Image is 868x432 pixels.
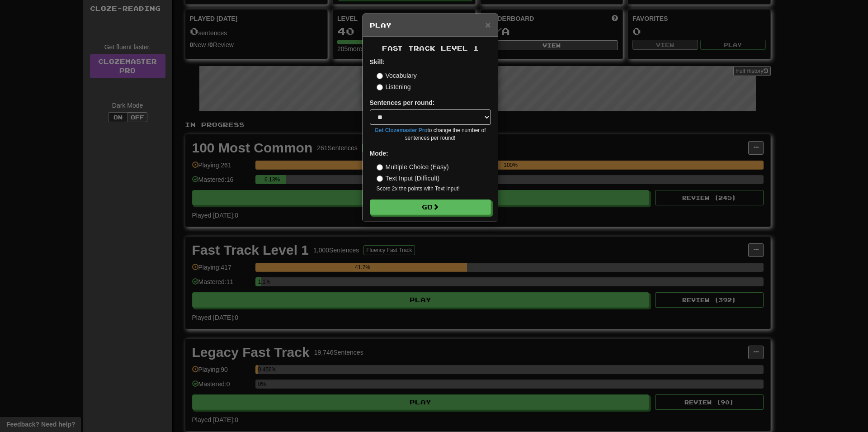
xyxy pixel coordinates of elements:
[377,176,383,182] input: Text Input (Difficult)
[370,58,385,66] strong: Skill:
[382,44,479,52] span: Fast Track Level 1
[377,84,383,90] input: Listening
[370,21,491,30] h5: Play
[377,71,417,80] label: Vocabulary
[377,185,491,193] small: Score 2x the points with Text Input !
[370,98,435,107] label: Sentences per round:
[485,20,491,29] button: Close
[377,73,383,79] input: Vocabulary
[375,127,428,133] a: Get Clozemaster Pro
[377,174,440,183] label: Text Input (Difficult)
[377,164,383,171] input: Multiple Choice (Easy)
[370,150,388,157] strong: Mode:
[370,199,491,215] button: Go
[485,19,491,30] span: ×
[377,162,449,171] label: Multiple Choice (Easy)
[377,82,411,91] label: Listening
[370,127,491,142] small: to change the number of sentences per round!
